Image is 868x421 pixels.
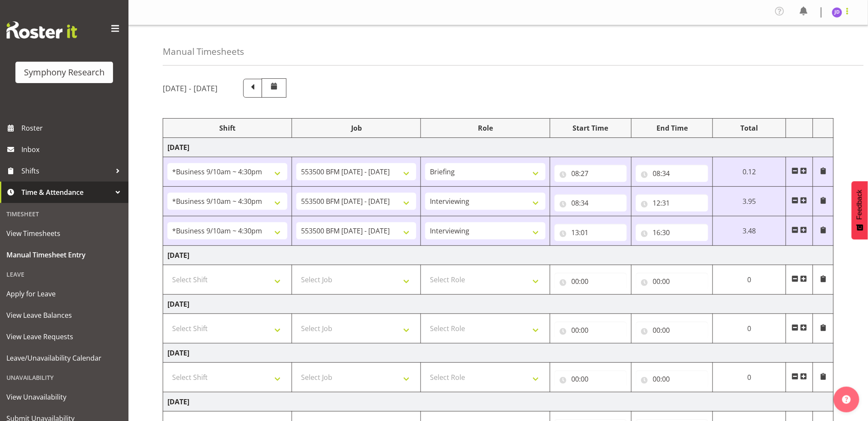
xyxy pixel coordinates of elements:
td: 3.95 [713,187,786,216]
input: Click to select... [636,322,708,339]
input: Click to select... [636,370,708,388]
div: Start Time [555,123,627,133]
h4: Manual Timesheets [163,47,244,57]
img: help-xxl-2.png [842,395,851,404]
img: jennifer-donovan1879.jpg [832,7,842,18]
td: [DATE] [163,392,834,412]
span: Time & Attendance [21,186,111,199]
input: Click to select... [555,165,627,182]
input: Click to select... [636,194,708,212]
a: View Unavailability [2,386,126,408]
a: Manual Timesheet Entry [2,244,126,266]
input: Click to select... [555,370,627,388]
div: Role [425,123,545,133]
div: Job [296,123,416,133]
input: Click to select... [555,273,627,290]
td: 0 [713,265,786,295]
input: Click to select... [555,224,627,241]
span: Inbox [21,143,124,156]
span: Roster [21,122,124,134]
button: Feedback - Show survey [852,181,868,239]
a: Leave/Unavailability Calendar [2,347,126,369]
a: View Leave Balances [2,305,126,326]
span: View Leave Requests [6,330,122,343]
span: Apply for Leave [6,287,122,300]
span: Leave/Unavailability Calendar [6,352,122,364]
div: Symphony Research [24,66,104,79]
div: End Time [636,123,708,133]
td: [DATE] [163,343,834,363]
div: Shift [167,123,287,133]
a: View Leave Requests [2,326,126,347]
input: Click to select... [636,273,708,290]
span: View Leave Balances [6,309,122,322]
span: Feedback [856,190,864,220]
div: Total [717,123,781,133]
span: Shifts [21,164,111,177]
input: Click to select... [555,194,627,212]
td: 0 [713,314,786,343]
div: Leave [2,266,126,283]
a: Apply for Leave [2,283,126,305]
td: [DATE] [163,246,834,265]
td: [DATE] [163,295,834,314]
img: Rosterit website logo [6,21,77,39]
div: Timesheet [2,205,126,223]
span: Manual Timesheet Entry [6,248,122,261]
td: 3.48 [713,216,786,246]
td: [DATE] [163,138,834,157]
h5: [DATE] - [DATE] [163,84,218,93]
a: View Timesheets [2,223,126,244]
span: View Timesheets [6,227,122,240]
td: 0 [713,363,786,392]
span: View Unavailability [6,391,122,403]
td: 0.12 [713,157,786,187]
input: Click to select... [636,165,708,182]
input: Click to select... [636,224,708,241]
div: Unavailability [2,369,126,386]
input: Click to select... [555,322,627,339]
